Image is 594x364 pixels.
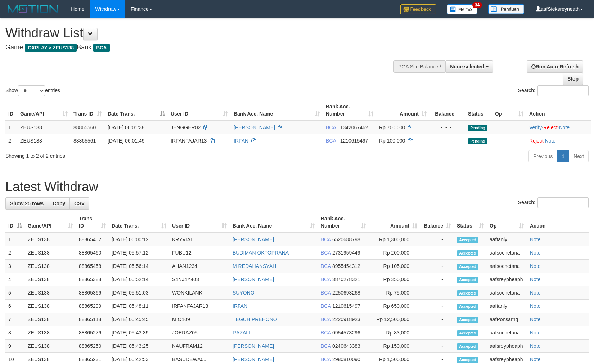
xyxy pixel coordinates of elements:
td: [DATE] 05:48:11 [109,300,169,313]
td: [DATE] 05:57:12 [109,246,169,260]
td: KRYVIAL [169,233,230,246]
a: Note [530,290,541,296]
span: Copy 3870278321 to clipboard [332,277,360,282]
a: Reject [543,125,558,130]
span: 88865561 [73,138,96,144]
span: Accepted [457,264,478,270]
td: - [420,300,454,313]
td: ZEUS138 [25,286,76,300]
a: [PERSON_NAME] [233,356,274,362]
a: Copy [48,197,70,210]
input: Search: [537,197,589,208]
td: Rp 12,500,000 [369,313,420,326]
span: BCA [321,250,331,256]
a: BUDIMAN OKTOPRANA [233,250,289,256]
button: None selected [445,60,493,73]
td: - [420,286,454,300]
h1: Withdraw List [5,26,389,40]
th: ID [5,100,17,121]
th: Game/API: activate to sort column ascending [17,100,71,121]
td: FUBU12 [169,246,230,260]
td: AHAN1234 [169,260,230,273]
td: 1 [5,233,25,246]
span: IRFANFAJAR13 [171,138,207,144]
td: Rp 83,000 [369,326,420,340]
div: Showing 1 to 2 of 2 entries [5,149,242,159]
td: aafsochetana [487,260,527,273]
a: Note [530,356,541,362]
label: Search: [518,85,589,96]
a: [PERSON_NAME] [234,125,275,130]
span: BCA [326,125,336,130]
td: - [420,246,454,260]
span: Copy 0954573296 to clipboard [332,330,360,336]
th: Bank Acc. Name: activate to sort column ascending [230,212,318,233]
img: panduan.png [488,4,524,14]
td: - [420,326,454,340]
a: Note [530,263,541,269]
span: BCA [321,303,331,309]
th: Bank Acc. Number: activate to sort column ascending [318,212,369,233]
td: [DATE] 05:56:14 [109,260,169,273]
th: Action [527,212,589,233]
td: 6 [5,300,25,313]
td: 88865276 [76,326,109,340]
td: Rp 650,000 [369,300,420,313]
span: BCA [321,330,331,336]
td: Rp 200,000 [369,246,420,260]
span: BCA [326,138,336,144]
a: Run Auto-Refresh [527,60,583,73]
td: aafsochetana [487,286,527,300]
span: Copy 1210615497 to clipboard [332,303,360,309]
td: 3 [5,260,25,273]
span: JENGGER02 [171,125,201,130]
a: Verify [529,125,542,130]
td: WONKILANK [169,286,230,300]
td: 88865118 [76,313,109,326]
td: S4NJ4Y403 [169,273,230,286]
td: ZEUS138 [25,260,76,273]
td: - [420,313,454,326]
td: 88865366 [76,286,109,300]
th: Balance [429,100,465,121]
th: Status: activate to sort column ascending [454,212,487,233]
td: ZEUS138 [17,134,71,147]
th: User ID: activate to sort column ascending [169,212,230,233]
td: - [420,233,454,246]
a: Note [559,125,570,130]
td: MIO109 [169,313,230,326]
a: Note [530,303,541,309]
span: Copy 6520688798 to clipboard [332,237,360,242]
span: Pending [468,125,487,131]
td: ZEUS138 [25,233,76,246]
td: aafsreypheaph [487,273,527,286]
a: Note [545,138,556,144]
span: 34 [472,2,482,8]
span: Accepted [457,290,478,296]
img: MOTION_logo.png [5,4,60,14]
a: [PERSON_NAME] [233,237,274,242]
span: CSV [74,201,85,206]
td: Rp 350,000 [369,273,420,286]
span: Copy 1210615497 to clipboard [340,138,368,144]
td: aafsochetana [487,246,527,260]
span: Accepted [457,237,478,243]
label: Search: [518,197,589,208]
span: BCA [321,316,331,322]
span: [DATE] 06:01:49 [108,138,144,144]
th: Trans ID: activate to sort column ascending [76,212,109,233]
h1: Latest Withdraw [5,180,589,194]
td: 88865458 [76,260,109,273]
img: Button%20Memo.svg [447,4,477,14]
span: [DATE] 06:01:38 [108,125,144,130]
td: 1 [5,121,17,134]
td: Rp 1,300,000 [369,233,420,246]
a: [PERSON_NAME] [233,343,274,349]
td: Rp 105,000 [369,260,420,273]
a: IRFAN [233,303,247,309]
td: ZEUS138 [25,340,76,353]
span: Copy 8955454312 to clipboard [332,263,360,269]
a: 1 [557,150,569,162]
td: [DATE] 05:51:03 [109,286,169,300]
td: 9 [5,340,25,353]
